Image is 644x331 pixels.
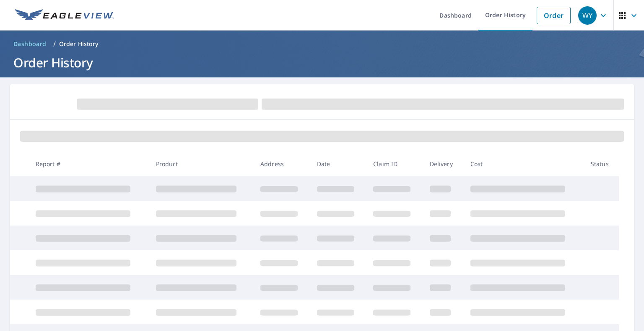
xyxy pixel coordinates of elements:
th: Report # [29,151,149,176]
li: / [53,39,56,49]
th: Address [254,151,310,176]
nav: breadcrumb [10,37,634,51]
h1: Order History [10,54,634,71]
th: Product [149,151,254,176]
a: Order [537,7,571,24]
div: WY [578,6,597,25]
th: Delivery [423,151,464,176]
span: Dashboard [13,40,47,48]
th: Claim ID [366,151,423,176]
p: Order History [59,40,99,48]
a: Dashboard [10,37,50,51]
th: Status [584,151,619,176]
th: Cost [464,151,584,176]
th: Date [310,151,367,176]
img: EV Logo [15,9,114,22]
